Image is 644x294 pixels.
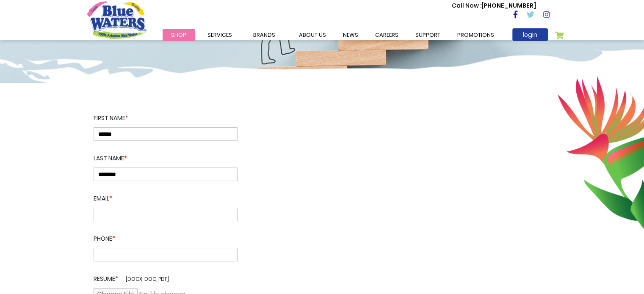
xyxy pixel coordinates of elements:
[87,1,146,38] a: store logo
[452,1,481,10] span: Call Now :
[290,29,334,41] a: about us
[452,1,536,10] p: [PHONE_NUMBER]
[94,261,238,288] label: Resume
[207,31,232,39] span: Services
[449,29,503,41] a: Promotions
[94,141,238,168] label: Last Name
[94,181,238,208] label: Email
[94,221,238,248] label: Phone
[171,31,186,39] span: Shop
[334,29,367,41] a: News
[407,29,449,41] a: support
[126,275,169,283] span: [docx, doc, pdf]
[253,31,275,39] span: Brands
[367,29,407,41] a: careers
[557,76,644,229] img: career-intro-leaves.png
[94,114,238,127] label: First name
[512,28,548,41] a: login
